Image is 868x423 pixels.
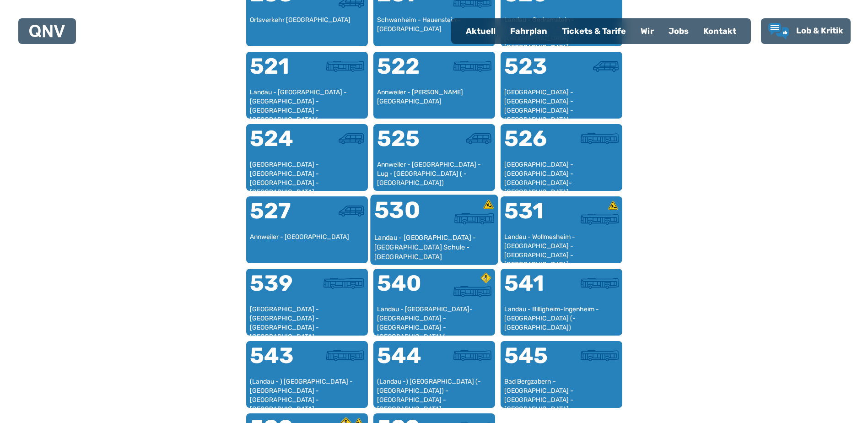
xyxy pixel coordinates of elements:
div: Annweiler - [GEOGRAPHIC_DATA] [250,233,364,260]
div: 526 [504,128,561,161]
div: 544 [377,345,434,378]
div: (Landau - ) [GEOGRAPHIC_DATA] - [GEOGRAPHIC_DATA] - [GEOGRAPHIC_DATA] - [GEOGRAPHIC_DATA] [250,377,364,404]
a: Aktuell [458,19,503,43]
img: Stadtbus [323,278,364,289]
img: Überlandbus [581,278,619,289]
div: 524 [250,128,307,161]
div: Landau - Wollmesheim - [GEOGRAPHIC_DATA] - [GEOGRAPHIC_DATA] - [GEOGRAPHIC_DATA] - [GEOGRAPHIC_DATA] [504,233,619,260]
img: Überlandbus [581,133,619,144]
img: QNV Logo [29,25,65,38]
div: Landau - [GEOGRAPHIC_DATA]-[GEOGRAPHIC_DATA] - [GEOGRAPHIC_DATA] - [GEOGRAPHIC_DATA] (- [GEOGRAPH... [377,305,491,332]
div: 527 [250,200,307,233]
div: 522 [377,55,434,88]
a: Lob & Kritik [768,23,843,39]
img: Überlandbus [453,61,491,72]
img: Kleinbus [466,133,491,144]
div: Annweiler - [PERSON_NAME][GEOGRAPHIC_DATA] [377,88,491,115]
img: Überlandbus [326,350,364,361]
img: Kleinbus [339,133,364,144]
div: 540 [377,272,434,305]
div: Ortsverkehr [GEOGRAPHIC_DATA] [250,16,364,43]
div: [GEOGRAPHIC_DATA] - [GEOGRAPHIC_DATA] - [GEOGRAPHIC_DATA]-[GEOGRAPHIC_DATA] [504,160,619,187]
div: [GEOGRAPHIC_DATA] - [GEOGRAPHIC_DATA] - [GEOGRAPHIC_DATA] - [GEOGRAPHIC_DATA] [504,88,619,115]
div: Schwanheim – Hauenstein – [GEOGRAPHIC_DATA] [377,16,491,43]
div: [GEOGRAPHIC_DATA] - [GEOGRAPHIC_DATA] - [GEOGRAPHIC_DATA] - [GEOGRAPHIC_DATA] - [GEOGRAPHIC_DATA]... [250,305,364,332]
div: Bad Bergzabern – [GEOGRAPHIC_DATA] – [GEOGRAPHIC_DATA] – [GEOGRAPHIC_DATA] [504,377,619,404]
div: 545 [504,345,561,378]
img: Kleinbus [339,206,364,217]
div: 543 [250,345,307,378]
img: Überlandbus [581,350,619,361]
div: 539 [250,272,307,305]
a: Jobs [661,19,696,43]
div: 521 [250,55,307,88]
div: 523 [504,55,561,88]
span: Lob & Kritik [796,26,843,36]
img: Kleinbus [593,61,618,72]
a: Wir [633,19,661,43]
a: Tickets & Tarife [555,19,633,43]
a: Fahrplan [503,19,555,43]
div: [GEOGRAPHIC_DATA] - [GEOGRAPHIC_DATA] - [GEOGRAPHIC_DATA] - [GEOGRAPHIC_DATA] - [GEOGRAPHIC_DATA] [250,160,364,187]
div: Landau - Billigheim-Ingenheim - [GEOGRAPHIC_DATA] (- [GEOGRAPHIC_DATA]) [504,305,619,332]
div: Annweiler - [GEOGRAPHIC_DATA] - Lug - [GEOGRAPHIC_DATA] ( - [GEOGRAPHIC_DATA]) [377,160,491,187]
img: Überlandbus [453,286,491,297]
img: Überlandbus [581,214,619,225]
img: Überlandbus [453,350,491,361]
div: (Landau -) [GEOGRAPHIC_DATA] (- [GEOGRAPHIC_DATA]) - [GEOGRAPHIC_DATA] - [GEOGRAPHIC_DATA] [377,377,491,404]
div: 541 [504,272,561,305]
div: 531 [504,200,561,233]
div: Landau - [GEOGRAPHIC_DATA] - [GEOGRAPHIC_DATA] - [GEOGRAPHIC_DATA] - [GEOGRAPHIC_DATA] ( - [GEOGR... [250,88,364,115]
a: Kontakt [696,19,744,43]
div: Landau - [GEOGRAPHIC_DATA] - [GEOGRAPHIC_DATA] Schule - [GEOGRAPHIC_DATA] [374,233,494,261]
div: 525 [377,128,434,161]
img: Überlandbus [454,213,494,224]
div: 530 [374,199,434,233]
img: Überlandbus [326,61,364,72]
div: Landau - Godramstein - [GEOGRAPHIC_DATA] - [GEOGRAPHIC_DATA] - [GEOGRAPHIC_DATA] [504,16,619,43]
a: QNV Logo [29,22,65,40]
